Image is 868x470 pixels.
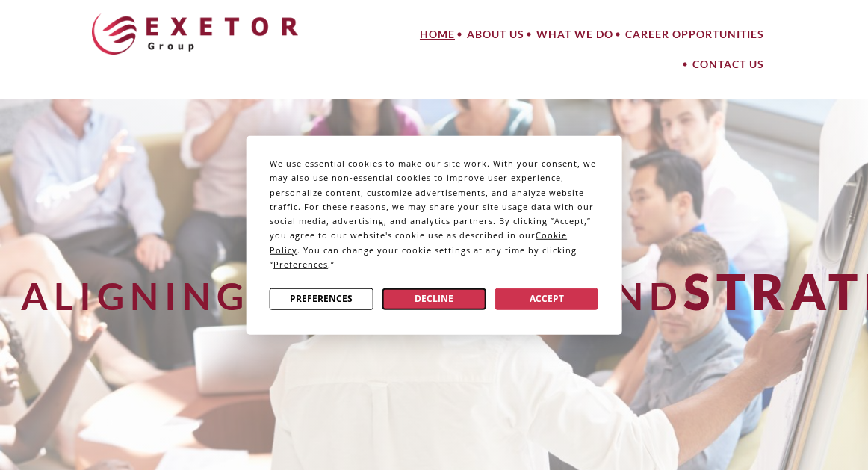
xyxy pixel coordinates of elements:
div: Cookie Consent Prompt [247,135,622,335]
button: Decline [382,288,486,309]
div: We use essential cookies to make our site work. With your consent, we may also use non-essential ... [270,156,598,271]
button: Accept [495,288,598,309]
span: Preferences [273,259,328,270]
button: Preferences [270,288,373,309]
